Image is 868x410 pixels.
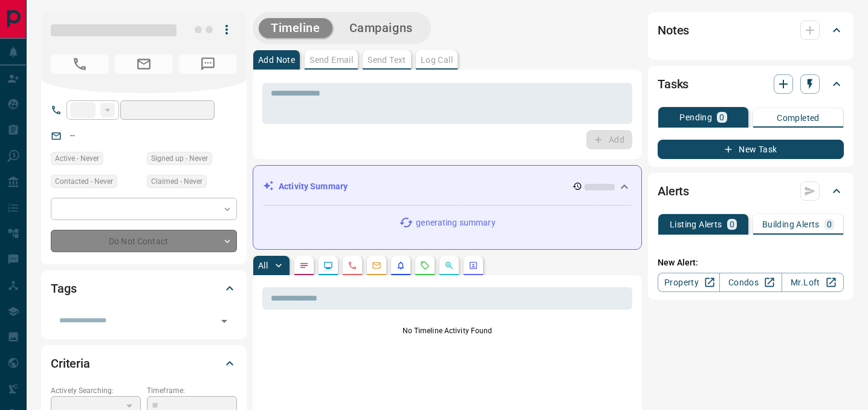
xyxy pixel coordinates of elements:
[658,16,844,45] div: Notes
[323,261,333,270] svg: Lead Browsing Activity
[444,261,454,270] svg: Opportunities
[416,216,495,229] p: generating summary
[719,113,724,122] p: 0
[151,175,202,187] span: Claimed - Never
[777,114,820,122] p: Completed
[468,261,478,270] svg: Agent Actions
[51,354,90,373] h2: Criteria
[396,261,406,270] svg: Listing Alerts
[762,220,820,229] p: Building Alerts
[658,140,844,159] button: New Task
[51,230,237,252] div: Do Not Contact
[658,181,689,201] h2: Alerts
[263,175,632,198] div: Activity Summary
[258,56,295,64] p: Add Note
[51,349,237,378] div: Criteria
[147,385,237,396] p: Timeframe:
[151,152,208,164] span: Signed up - Never
[658,273,720,292] a: Property
[670,220,722,229] p: Listing Alerts
[51,54,109,74] span: No Number
[115,54,173,74] span: No Email
[337,18,425,38] button: Campaigns
[827,220,832,229] p: 0
[279,180,348,193] p: Activity Summary
[782,273,844,292] a: Mr.Loft
[658,21,689,40] h2: Notes
[730,220,734,229] p: 0
[348,261,357,270] svg: Calls
[259,18,332,38] button: Timeline
[658,74,688,94] h2: Tasks
[299,261,309,270] svg: Notes
[719,273,782,292] a: Condos
[262,325,632,336] p: No Timeline Activity Found
[179,54,237,74] span: No Number
[679,113,712,122] p: Pending
[216,313,233,330] button: Open
[51,279,76,298] h2: Tags
[658,177,844,206] div: Alerts
[420,261,430,270] svg: Requests
[658,256,844,269] p: New Alert:
[51,274,237,303] div: Tags
[658,70,844,99] div: Tasks
[372,261,381,270] svg: Emails
[51,385,141,396] p: Actively Searching:
[55,152,99,164] span: Active - Never
[258,261,268,270] p: All
[55,175,113,187] span: Contacted - Never
[70,131,75,140] a: --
